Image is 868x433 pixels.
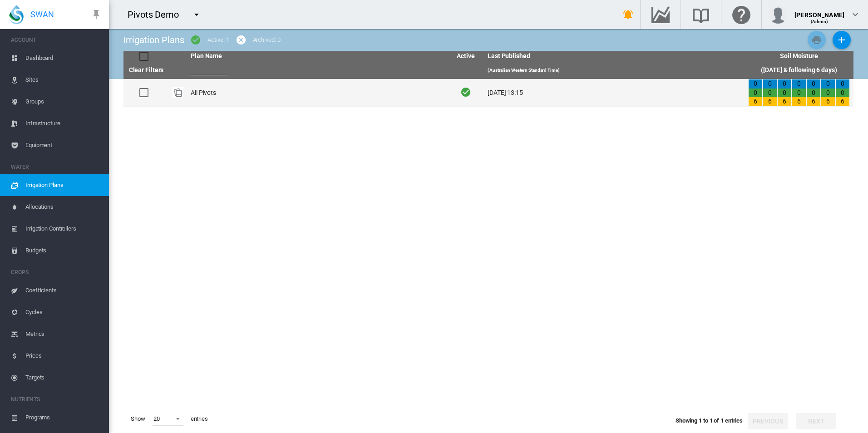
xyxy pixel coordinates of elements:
a: Clear Filters [129,66,164,74]
div: 0 [778,79,791,89]
div: 0 [821,79,835,89]
div: 0 [763,79,777,89]
button: icon-bell-ring [619,5,637,24]
span: Dashboard [25,47,102,69]
div: Plan Id: 18994 [173,87,183,98]
div: 0 [807,79,820,89]
span: Irrigation Controllers [25,218,102,240]
div: 0 [792,89,806,98]
div: 0 [749,89,762,98]
md-icon: icon-cancel [236,34,247,45]
span: SWAN [30,9,54,20]
div: Archived: 0 [253,36,281,44]
md-icon: Search the knowledge base [690,9,712,20]
span: ACCOUNT [11,33,102,47]
th: Active [448,51,484,62]
th: ([DATE] & following 6 days) [745,62,853,79]
span: Cycles [25,301,102,323]
md-icon: icon-checkbox-marked-circle [190,34,201,45]
span: Metrics [25,323,102,345]
md-icon: icon-plus [836,34,847,45]
span: Irrigation Plans [25,174,102,196]
span: Sites [25,69,102,91]
md-icon: Click here for help [730,9,752,20]
span: Allocations [25,196,102,218]
md-icon: icon-printer [811,34,822,45]
div: Pivots Demo [128,8,187,21]
span: Prices [25,345,102,367]
div: Active: 1 [207,36,229,44]
div: 0 [749,79,762,89]
th: (Australian Western Standard Time) [484,62,745,79]
md-icon: icon-bell-ring [623,9,634,20]
span: Programs [25,407,102,428]
md-icon: icon-pin [91,9,102,20]
span: entries [187,411,212,427]
div: 0 [792,79,806,89]
div: [PERSON_NAME] [794,7,844,16]
span: Showing 1 to 1 of 1 entries [676,417,743,424]
span: CROPS [11,265,102,280]
img: profile.jpg [769,5,787,24]
span: Coefficients [25,280,102,301]
div: 6 [836,97,849,106]
div: 0 [821,89,835,98]
div: 0 [807,89,820,98]
md-icon: icon-menu-down [191,9,202,20]
button: Print Irrigation Plans [808,31,826,49]
div: 6 [778,97,791,106]
th: Soil Moisture [745,51,853,62]
span: Groups [25,91,102,113]
md-icon: icon-chevron-down [850,9,861,20]
div: 0 [836,79,849,89]
th: Last Published [484,51,745,62]
div: 6 [821,97,835,106]
span: Budgets [25,240,102,261]
div: 6 [807,97,820,106]
div: 0 [763,89,777,98]
span: Equipment [25,134,102,156]
span: WATER [11,160,102,174]
div: 6 [749,97,762,106]
img: product-image-placeholder.png [173,87,183,98]
td: 0 0 6 0 0 6 0 0 6 0 0 6 0 0 6 0 0 6 0 0 6 [745,79,853,107]
div: Irrigation Plans [123,34,184,46]
div: 0 [836,89,849,98]
span: NUTRIENTS [11,392,102,407]
img: SWAN-Landscape-Logo-Colour-drop.png [9,5,24,24]
span: Targets [25,367,102,389]
div: 0 [778,89,791,98]
span: Show [127,411,149,427]
td: All Pivots [187,79,448,107]
div: 6 [792,97,806,106]
button: Next [796,413,836,429]
button: Previous [748,413,788,429]
span: Infrastructure [25,113,102,134]
div: 20 [153,415,160,422]
button: Add New Plan [833,31,851,49]
button: icon-menu-down [187,5,206,24]
span: (Admin) [811,19,829,24]
md-icon: Go to the Data Hub [650,9,671,20]
div: 6 [763,97,777,106]
th: Plan Name [187,51,448,62]
td: [DATE] 13:15 [484,79,745,107]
